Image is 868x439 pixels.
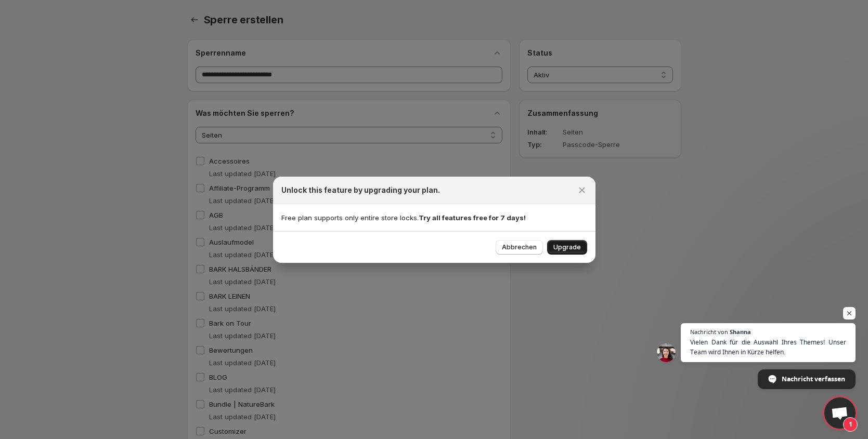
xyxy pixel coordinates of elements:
div: Open chat [824,397,856,429]
button: Schließen [575,183,589,197]
span: Abbrechen [502,243,537,251]
span: Nachricht verfassen [782,370,845,388]
button: Abbrechen [496,240,543,255]
span: Vielen Dank für die Auswahl Ihres Themes! Unser Team wird Ihnen in Kürze helfen. [690,337,846,357]
span: 1 [843,417,858,432]
button: Upgrade [547,240,587,255]
strong: Try all features free for 7 days! [419,214,526,222]
span: Upgrade [553,243,581,251]
h2: Unlock this feature by upgrading your plan. [281,185,440,195]
span: Shanna [730,329,751,335]
p: Free plan supports only entire store locks. [281,212,587,223]
span: Nachricht von [690,329,728,335]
